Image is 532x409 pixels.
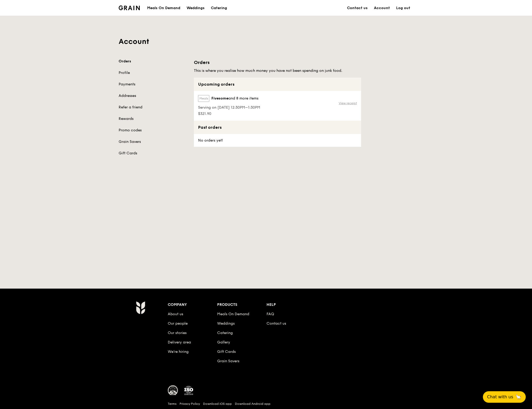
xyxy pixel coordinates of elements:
[168,349,189,354] a: We’re hiring
[211,96,228,101] span: Fivesome
[119,5,140,10] img: Grain
[208,0,230,16] a: Catering
[217,359,239,363] a: Grain Savers
[168,402,176,406] a: Terms
[217,340,230,344] a: Gallery
[119,59,188,64] a: Orders
[198,105,260,110] span: Serving on [DATE] 12:30PM–1:30PM
[217,301,267,308] div: Products
[228,96,258,101] span: and 8 more items
[217,321,235,326] a: Weddings
[119,139,188,144] a: Grain Savers
[198,95,209,102] label: Meals
[183,0,208,16] a: Weddings
[267,301,316,308] div: Help
[393,0,413,16] a: Log out
[168,385,178,396] img: MUIS Halal Certified
[168,312,183,316] a: About us
[515,394,522,400] span: 🦙
[194,68,361,73] h5: This is where you realise how much money you have not been spending on junk food.
[194,78,361,91] div: Upcoming orders
[168,321,188,326] a: Our people
[211,0,227,16] div: Catering
[168,340,191,344] a: Delivery area
[168,331,187,335] a: Our stories
[339,101,357,105] a: View receipt
[371,0,393,16] a: Account
[119,70,188,75] a: Profile
[119,82,188,87] a: Payments
[267,321,286,326] a: Contact us
[194,134,226,147] div: No orders yet!
[217,312,249,316] a: Meals On Demand
[183,385,194,396] img: ISO Certified
[119,93,188,98] a: Addresses
[194,121,361,134] div: Past orders
[119,151,188,156] a: Gift Cards
[217,349,236,354] a: Gift Cards
[187,0,205,16] div: Weddings
[136,301,145,314] img: Grain
[267,312,274,316] a: FAQ
[119,105,188,110] a: Refer a friend
[119,37,413,46] h1: Account
[147,0,180,16] div: Meals On Demand
[483,391,526,403] button: Chat with us🦙
[119,128,188,133] a: Promo codes
[194,59,361,66] h1: Orders
[168,301,217,308] div: Company
[344,0,371,16] a: Contact us
[235,402,270,406] a: Download Android app
[119,116,188,121] a: Rewards
[217,331,233,335] a: Catering
[180,402,200,406] a: Privacy Policy
[487,394,513,400] span: Chat with us
[198,111,260,116] span: $321.90
[203,402,232,406] a: Download iOS app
